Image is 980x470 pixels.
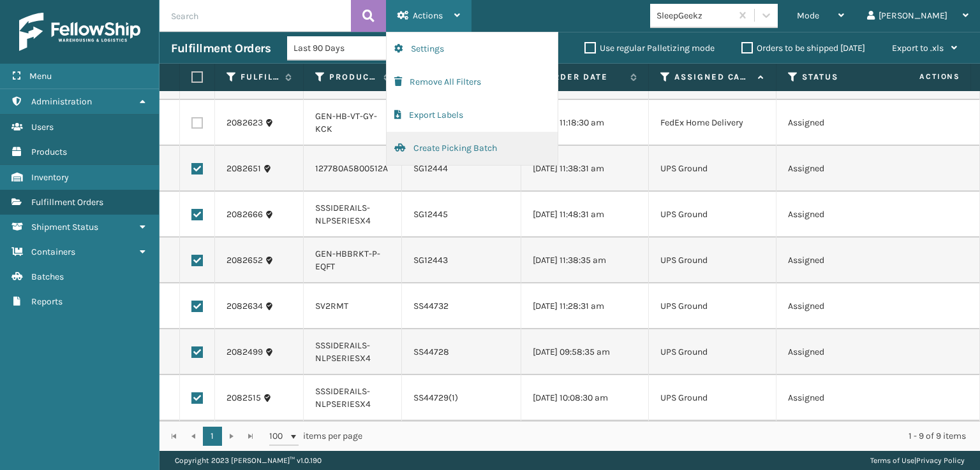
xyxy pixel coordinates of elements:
[776,146,904,192] td: Assigned
[315,386,371,409] a: SSSIDERAILS-NLPSERIESX4
[584,43,715,53] label: Use regular Palletizing mode
[31,146,67,157] span: Products
[387,99,558,132] button: Export Labels
[31,271,64,282] span: Batches
[521,375,649,421] td: [DATE] 10:08:30 am
[649,100,776,146] td: FedEx Home Delivery
[31,172,69,183] span: Inventory
[29,71,52,82] span: Menu
[19,13,140,51] img: logo
[31,96,92,107] span: Administration
[402,238,521,283] td: SG12443
[879,66,968,87] span: Actions
[916,456,965,465] a: Privacy Policy
[269,427,362,446] span: items per page
[402,192,521,238] td: SG12445
[31,246,75,257] span: Containers
[649,238,776,283] td: UPS Ground
[797,10,819,21] span: Mode
[315,248,380,272] a: GEN-HBBRKT-P-EQFT
[226,117,263,129] a: 2082623
[649,146,776,192] td: UPS Ground
[402,283,521,329] td: SS44732
[293,41,392,55] div: Last 90 Days
[31,222,98,232] span: Shipment Status
[402,146,521,192] td: SG12444
[657,9,732,22] div: SleepGeekz
[315,340,371,364] a: SSSIDERAILS-NLPSERIESX4
[649,192,776,238] td: UPS Ground
[649,329,776,375] td: UPS Ground
[776,375,904,421] td: Assigned
[31,296,63,307] span: Reports
[226,392,261,404] a: 2082515
[315,301,348,311] a: SV2RMT
[226,346,263,359] a: 2082499
[31,122,54,132] span: Users
[380,430,966,443] div: 1 - 9 of 9 items
[387,32,558,66] button: Settings
[802,71,879,83] label: Status
[521,283,649,329] td: [DATE] 11:28:31 am
[269,430,288,443] span: 100
[870,451,965,470] div: |
[776,238,904,283] td: Assigned
[203,427,222,446] a: 1
[521,100,649,146] td: [DATE] 11:18:30 am
[649,375,776,421] td: UPS Ground
[226,208,263,221] a: 2082666
[776,329,904,375] td: Assigned
[870,456,914,465] a: Terms of Use
[649,283,776,329] td: UPS Ground
[175,451,322,470] p: Copyright 2023 [PERSON_NAME]™ v 1.0.190
[741,43,865,53] label: Orders to be shipped [DATE]
[226,162,261,175] a: 2082651
[241,71,279,83] label: Fulfillment Order Id
[315,163,388,174] a: 127780A5800512A
[776,283,904,329] td: Assigned
[226,300,263,313] a: 2082634
[674,71,752,83] label: Assigned Carrier Service
[402,329,521,375] td: SS44728
[776,192,904,238] td: Assigned
[521,146,649,192] td: [DATE] 11:38:31 am
[521,192,649,238] td: [DATE] 11:48:31 am
[31,197,103,208] span: Fulfillment Orders
[521,329,649,375] td: [DATE] 09:58:35 am
[226,254,263,267] a: 2082652
[315,203,371,226] a: SSSIDERAILS-NLPSERIESX4
[329,71,377,83] label: Product SKU
[892,43,944,53] span: Export to .xls
[402,375,521,421] td: SS44729(1)
[547,71,624,83] label: Order Date
[171,41,271,56] h3: Fulfillment Orders
[315,111,377,134] a: GEN-HB-VT-GY-KCK
[387,66,558,99] button: Remove All Filters
[521,238,649,283] td: [DATE] 11:38:35 am
[776,100,904,146] td: Assigned
[387,132,558,165] button: Create Picking Batch
[413,10,443,21] span: Actions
